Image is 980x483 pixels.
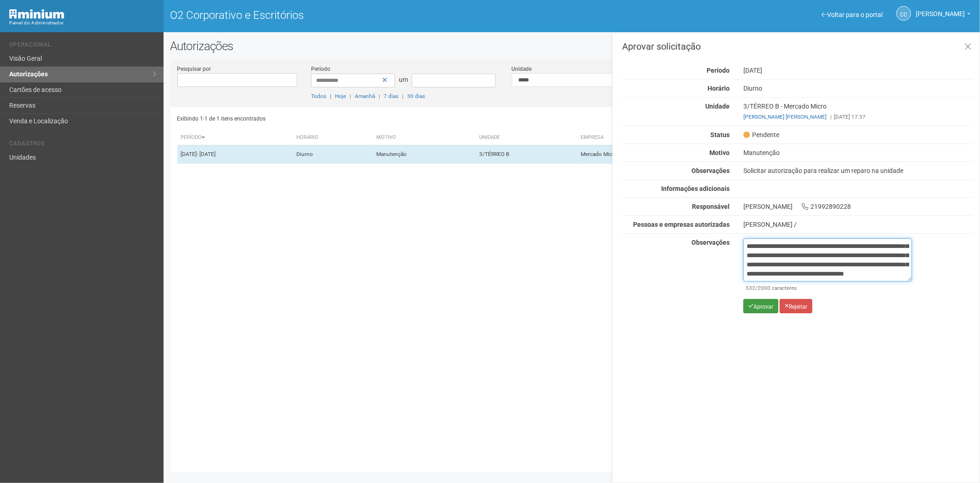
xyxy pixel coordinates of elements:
font: Manutenção [377,151,407,158]
font: Solicitar autorização para realizar um reparo na unidade [743,167,903,174]
font: Unidade [479,134,500,140]
a: Fechar [958,37,977,57]
font: Período [311,66,330,72]
font: Exibindo 1-1 de 1 itens encontrados [177,115,266,122]
font: Motivo [377,134,397,140]
font: Autorizações [170,39,233,53]
a: 30 dias [407,93,425,99]
font: Horário [296,134,318,140]
font: CC [901,11,908,18]
font: 532 [746,285,755,291]
font: Cadastros [9,140,45,147]
font: [PERSON_NAME] [743,203,793,210]
span: Camila Catarina Lima [916,1,965,17]
a: Amanhã [355,93,375,99]
font: Período [181,134,202,140]
font: Motivo [709,149,730,156]
a: 7 dias [384,93,398,99]
font: Autorizações [9,70,48,78]
font: | [330,93,331,99]
font: Unidades [9,154,36,161]
a: CC [896,6,911,21]
font: - [DATE] [197,151,216,157]
font: Visão Geral [9,55,42,62]
font: 3/TÉRREO B [479,151,509,158]
a: Hoje [335,93,346,99]
font: | [402,93,403,99]
font: Diurno [296,151,313,158]
font: | [379,93,380,99]
font: Cartões de acesso [9,86,62,93]
font: 3/TÉRREO B - Mercado Micro [743,103,827,110]
font: Aprovar [753,303,773,310]
font: Unidade [705,103,730,110]
font: Diurno [743,85,762,92]
font: Pendente [752,131,779,138]
font: Observações [691,167,730,174]
font: | [830,114,832,120]
font: Pessoas e empresas autorizadas [633,221,730,228]
a: [PERSON_NAME] [PERSON_NAME] [743,114,827,120]
font: Reservas [9,102,35,109]
font: Status [710,131,730,138]
font: [PERSON_NAME] [916,10,965,17]
font: Empresa [581,134,604,140]
font: O2 Corporativo e Escritórios [170,9,304,22]
a: Voltar para o portal [821,11,883,18]
font: Painel do Administrador [9,20,64,25]
font: Observações [691,239,730,246]
font: Mercado Micro [581,151,617,158]
font: Operacional [9,41,51,48]
font: Venda e Localização [9,117,68,125]
font: Manutenção [743,149,780,156]
font: [DATE] [743,67,762,74]
img: Mínimo [9,9,64,19]
font: Responsável [692,203,730,210]
font: /2000 caracteres [755,285,797,291]
font: Pesquisar por [177,66,211,72]
font: Voltar para o portal [827,11,883,18]
font: Horário [708,85,730,92]
button: Aprovar [743,299,778,313]
font: | [350,93,351,99]
font: 21992890228 [810,203,851,210]
a: Todos [311,93,326,99]
font: [DATE] [181,151,197,158]
font: [PERSON_NAME] / [743,221,797,228]
font: Aprovar solicitação [622,41,701,52]
font: Unidade [512,66,532,72]
font: Período [707,67,730,74]
font: um [399,76,408,83]
button: Rejeitar [780,299,812,313]
font: [DATE] 17:37 [834,114,866,120]
a: [PERSON_NAME] [916,11,971,19]
font: Rejeitar [789,303,807,310]
font: Informações adicionais [661,185,730,192]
